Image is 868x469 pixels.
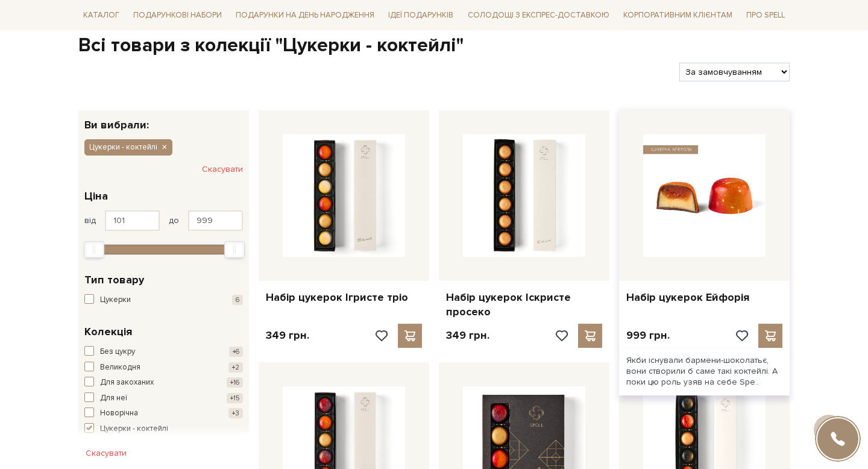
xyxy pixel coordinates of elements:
[84,241,104,258] div: Min
[84,346,243,358] button: Без цукру +6
[100,362,140,374] span: Великодня
[626,329,670,342] p: 999 грн.
[84,377,243,389] button: Для закоханих +16
[78,6,124,25] span: Каталог
[202,160,243,179] button: Скасувати
[231,6,379,25] span: Подарунки на День народження
[227,393,243,403] span: +15
[84,408,243,420] button: Новорічна +3
[227,377,243,388] span: +16
[228,362,243,373] span: +2
[232,295,243,305] span: 6
[100,423,168,435] span: Цукерки - коктейлі
[626,291,782,304] a: Набір цукерок Ейфорія
[128,6,227,25] span: Подарункові набори
[100,408,138,420] span: Новорічна
[84,215,96,226] span: від
[383,6,458,25] span: Ідеї подарунків
[446,329,489,342] p: 349 грн.
[84,188,108,204] span: Ціна
[224,241,245,258] div: Max
[84,324,132,340] span: Колекція
[266,329,309,342] p: 349 грн.
[228,408,243,418] span: +3
[169,215,179,226] span: до
[100,392,127,404] span: Для неї
[266,291,422,304] a: Набір цукерок Ігристе тріо
[741,6,790,25] span: Про Spell
[78,444,134,463] button: Скасувати
[100,294,131,306] span: Цукерки
[100,346,135,358] span: Без цукру
[84,272,144,288] span: Тип товару
[84,423,243,435] button: Цукерки - коктейлі
[463,5,614,25] a: Солодощі з експрес-доставкою
[105,210,160,231] input: Ціна
[188,210,243,231] input: Ціна
[446,291,602,319] a: Набір цукерок Іскристе просеко
[100,377,154,389] span: Для закоханих
[618,5,737,25] a: Корпоративним клієнтам
[78,110,249,130] div: Ви вибрали:
[84,362,243,374] button: Великодня +2
[84,294,243,306] button: Цукерки 6
[643,134,766,257] img: Набір цукерок Ейфорія
[84,139,172,155] button: Цукерки - коктейлі
[78,33,790,58] h1: Всі товари з колекції "Цукерки - коктейлі"
[84,392,243,404] button: Для неї +15
[229,347,243,357] span: +6
[619,348,790,395] div: Якби існували бармени-шоколатьє, вони створили б саме такі коктейлі. А поки цю роль узяв на себе ...
[89,142,157,153] span: Цукерки - коктейлі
